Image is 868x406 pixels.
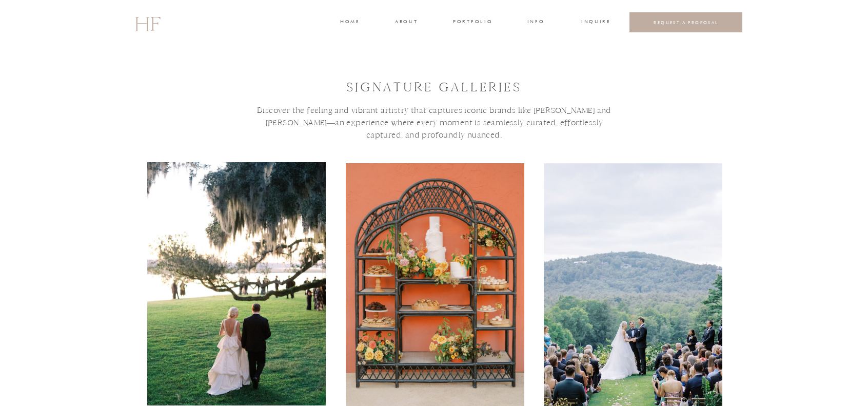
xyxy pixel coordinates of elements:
a: INQUIRE [581,18,609,27]
a: home [340,18,359,27]
a: INFO [526,18,545,27]
h3: Discover the feeling and vibrant artistry that captures iconic brands like [PERSON_NAME] and [PER... [248,104,621,181]
a: portfolio [453,18,491,27]
h1: signature GALLEries [345,79,523,98]
a: about [395,18,417,27]
a: HF [134,8,160,37]
a: REQUEST A PROPOSAL [638,20,735,25]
